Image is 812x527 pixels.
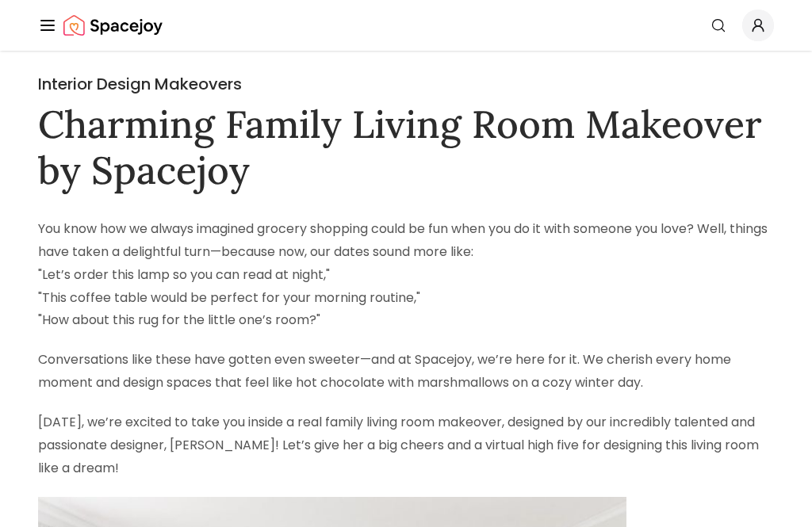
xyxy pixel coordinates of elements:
[38,218,774,332] p: You know how we always imagined grocery shopping could be fun when you do it with someone you lov...
[63,10,163,41] a: Spacejoy
[63,10,163,41] img: Spacejoy Logo
[38,73,774,95] h2: Interior Design Makeovers
[38,411,774,479] p: [DATE], we’re excited to take you inside a real family living room makeover, designed by our incr...
[38,349,774,395] p: Conversations like these have gotten even sweeter—and at Spacejoy, we’re here for it. We cherish ...
[38,101,774,193] h1: Charming Family Living Room Makeover by Spacejoy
